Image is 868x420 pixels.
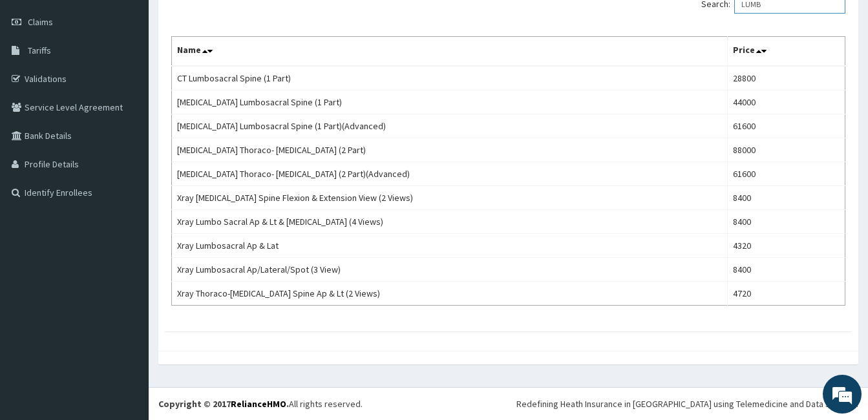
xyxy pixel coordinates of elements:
td: 28800 [727,66,845,90]
div: Redefining Heath Insurance in [GEOGRAPHIC_DATA] using Telemedicine and Data Science! [516,397,858,410]
th: Price [727,37,845,67]
td: 61600 [727,114,845,138]
td: 8400 [727,186,845,210]
div: Chat with us now [67,72,217,89]
td: Xray Lumbosacral Ap/Lateral/Spot (3 View) [172,258,728,282]
td: 4320 [727,234,845,258]
strong: Copyright © 2017 . [158,398,289,410]
textarea: Type your message and hit 'Enter' [6,282,246,327]
td: 44000 [727,90,845,114]
span: We're online! [75,127,178,258]
td: [MEDICAL_DATA] Lumbosacral Spine (1 Part) [172,90,728,114]
td: [MEDICAL_DATA] Thoraco- [MEDICAL_DATA] (2 Part) [172,138,728,162]
td: 61600 [727,162,845,186]
td: Xray [MEDICAL_DATA] Spine Flexion & Extension View (2 Views) [172,186,728,210]
td: Xray Lumbosacral Ap & Lat [172,234,728,258]
td: 8400 [727,258,845,282]
td: 4720 [727,282,845,306]
th: Name [172,37,728,67]
span: Tariffs [28,45,51,56]
td: [MEDICAL_DATA] Lumbosacral Spine (1 Part)(Advanced) [172,114,728,138]
td: Xray Lumbo Sacral Ap & Lt & [MEDICAL_DATA] (4 Views) [172,210,728,234]
a: RelianceHMO [231,398,286,410]
td: 8400 [727,210,845,234]
div: Minimize live chat window [212,6,243,37]
td: Xray Thoraco-[MEDICAL_DATA] Spine Ap & Lt (2 Views) [172,282,728,306]
td: CT Lumbosacral Spine (1 Part) [172,66,728,90]
span: Claims [28,16,53,28]
td: 88000 [727,138,845,162]
img: d_794563401_company_1708531726252_794563401 [24,65,52,97]
td: [MEDICAL_DATA] Thoraco- [MEDICAL_DATA] (2 Part)(Advanced) [172,162,728,186]
footer: All rights reserved. [149,387,868,420]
